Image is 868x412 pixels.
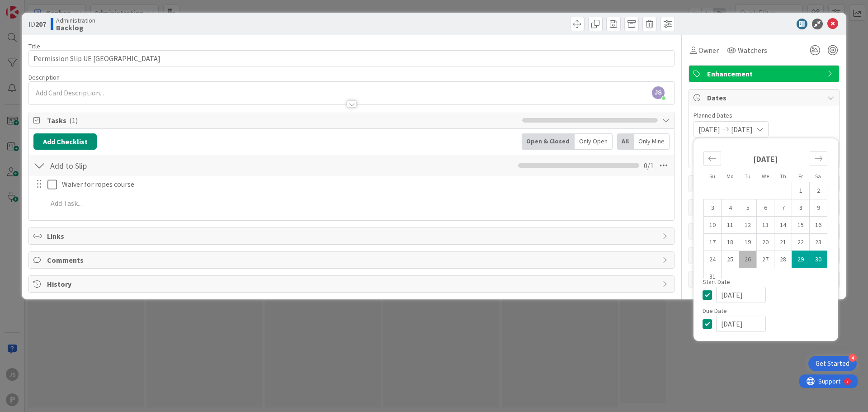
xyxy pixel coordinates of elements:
[716,287,766,303] input: MM/DD/YYYY
[703,279,730,285] span: Start Date
[757,217,774,234] td: Choose Wednesday, 08/13/2025 12:00 PM as your check-out date. It’s available.
[617,133,634,150] div: All
[693,143,837,279] div: Calendar
[780,173,786,180] small: Th
[810,151,827,166] div: Move forward to switch to the next month.
[810,234,827,251] td: Choose Saturday, 08/23/2025 12:00 PM as your check-out date. It’s available.
[792,251,810,268] td: Selected as start date. Friday, 08/29/2025 12:00 PM
[810,199,827,217] td: Choose Saturday, 08/09/2025 12:00 PM as your check-out date. It’s available.
[774,199,792,217] td: Choose Thursday, 08/07/2025 12:00 PM as your check-out date. It’s available.
[652,86,665,99] span: JS
[69,116,78,125] span: ( 1 )
[774,234,792,251] td: Choose Thursday, 08/21/2025 12:00 PM as your check-out date. It’s available.
[704,251,722,268] td: Choose Sunday, 08/24/2025 12:00 PM as your check-out date. It’s available.
[707,92,823,103] span: Dates
[28,50,675,66] input: type card name here...
[47,157,250,174] input: Add Checklist...
[810,217,827,234] td: Choose Saturday, 08/16/2025 12:00 PM as your check-out date. It’s available.
[722,217,739,234] td: Choose Monday, 08/11/2025 12:00 PM as your check-out date. It’s available.
[709,173,715,180] small: Su
[745,173,750,180] small: Tu
[575,133,613,150] div: Only Open
[792,217,810,234] td: Choose Friday, 08/15/2025 12:00 PM as your check-out date. It’s available.
[704,199,722,217] td: Choose Sunday, 08/03/2025 12:00 PM as your check-out date. It’s available.
[739,217,757,234] td: Choose Tuesday, 08/12/2025 12:00 PM as your check-out date. It’s available.
[731,124,753,135] span: [DATE]
[35,19,46,28] b: 207
[698,45,719,56] span: Owner
[47,4,49,11] div: 7
[704,268,722,285] td: Choose Sunday, 08/31/2025 12:00 PM as your check-out date. It’s available.
[753,154,778,164] strong: [DATE]
[703,151,721,166] div: Move backward to switch to the previous month.
[810,182,827,199] td: Choose Saturday, 08/02/2025 12:00 PM as your check-out date. It’s available.
[726,173,733,180] small: Mo
[808,356,857,371] div: Open Get Started checklist, remaining modules: 4
[716,316,766,332] input: MM/DD/YYYY
[849,354,857,362] div: 4
[722,251,739,268] td: Choose Monday, 08/25/2025 12:00 PM as your check-out date. It’s available.
[47,231,658,242] span: Links
[28,73,60,81] span: Description
[739,199,757,217] td: Choose Tuesday, 08/05/2025 12:00 PM as your check-out date. It’s available.
[47,255,658,265] span: Comments
[56,17,95,24] span: Administration
[739,234,757,251] td: Choose Tuesday, 08/19/2025 12:00 PM as your check-out date. It’s available.
[644,160,654,171] span: 0 / 1
[757,251,774,268] td: Choose Wednesday, 08/27/2025 12:00 PM as your check-out date. It’s available.
[792,199,810,217] td: Choose Friday, 08/08/2025 12:00 PM as your check-out date. It’s available.
[757,199,774,217] td: Choose Wednesday, 08/06/2025 12:00 PM as your check-out date. It’s available.
[815,173,821,180] small: Sa
[703,308,727,314] span: Due Date
[792,182,810,199] td: Choose Friday, 08/01/2025 12:00 PM as your check-out date. It’s available.
[704,217,722,234] td: Choose Sunday, 08/10/2025 12:00 PM as your check-out date. It’s available.
[757,234,774,251] td: Choose Wednesday, 08/20/2025 12:00 PM as your check-out date. It’s available.
[47,115,518,126] span: Tasks
[634,133,670,150] div: Only Mine
[28,42,40,50] label: Title
[19,1,41,12] span: Support
[693,111,835,120] span: Planned Dates
[33,133,97,150] button: Add Checklist
[47,279,658,289] span: History
[522,133,575,150] div: Open & Closed
[762,173,769,180] small: We
[792,234,810,251] td: Choose Friday, 08/22/2025 12:00 PM as your check-out date. It’s available.
[774,217,792,234] td: Choose Thursday, 08/14/2025 12:00 PM as your check-out date. It’s available.
[704,234,722,251] td: Choose Sunday, 08/17/2025 12:00 PM as your check-out date. It’s available.
[28,19,46,29] span: ID
[698,124,720,135] span: [DATE]
[722,199,739,217] td: Choose Monday, 08/04/2025 12:00 PM as your check-out date. It’s available.
[707,68,823,79] span: Enhancement
[56,24,95,31] b: Backlog
[798,173,803,180] small: Fr
[810,251,827,268] td: Selected as end date. Saturday, 08/30/2025 12:00 PM
[738,45,767,56] span: Watchers
[722,234,739,251] td: Choose Monday, 08/18/2025 12:00 PM as your check-out date. It’s available.
[774,251,792,268] td: Choose Thursday, 08/28/2025 12:00 PM as your check-out date. It’s available.
[739,251,757,268] td: Choose Tuesday, 08/26/2025 12:00 PM as your check-out date. It’s available.
[816,359,849,368] div: Get Started
[62,179,668,189] p: Waiver for ropes course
